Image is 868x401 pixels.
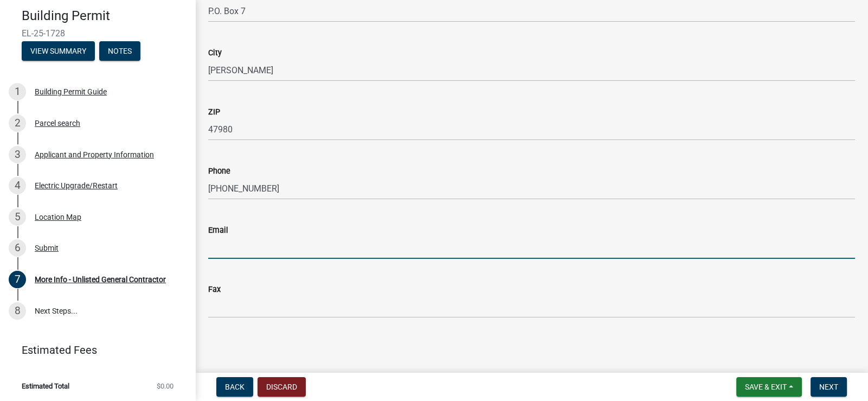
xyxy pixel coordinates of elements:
div: Location Map [35,213,81,221]
div: 8 [9,302,26,320]
label: Email [208,227,228,234]
div: 2 [9,114,26,132]
span: Next [819,383,838,391]
div: Parcel search [35,119,80,127]
label: City [208,49,222,57]
wm-modal-confirm: Notes [99,47,140,56]
button: View Summary [22,41,95,61]
wm-modal-confirm: Summary [22,47,95,56]
h4: Building Permit [22,8,187,24]
label: ZIP [208,109,220,116]
span: Save & Exit [745,383,787,391]
div: 1 [9,83,26,100]
span: EL-25-1728 [22,28,173,39]
div: 3 [9,146,26,163]
span: $0.00 [157,383,173,390]
div: Submit [35,244,59,252]
label: Fax [208,286,221,294]
div: 6 [9,239,26,257]
span: Back [225,383,245,391]
div: 5 [9,208,26,226]
a: Estimated Fees [9,339,178,361]
button: Notes [99,41,140,61]
button: Next [811,377,847,397]
div: More Info - Unlisted General Contractor [35,276,166,283]
button: Back [216,377,253,397]
div: Electric Upgrade/Restart [35,182,118,189]
div: 4 [9,177,26,194]
div: Applicant and Property Information [35,151,154,158]
div: 7 [9,271,26,288]
button: Save & Exit [736,377,802,397]
label: Phone [208,168,230,175]
div: Building Permit Guide [35,88,107,96]
span: Estimated Total [22,383,69,390]
button: Discard [258,377,306,397]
